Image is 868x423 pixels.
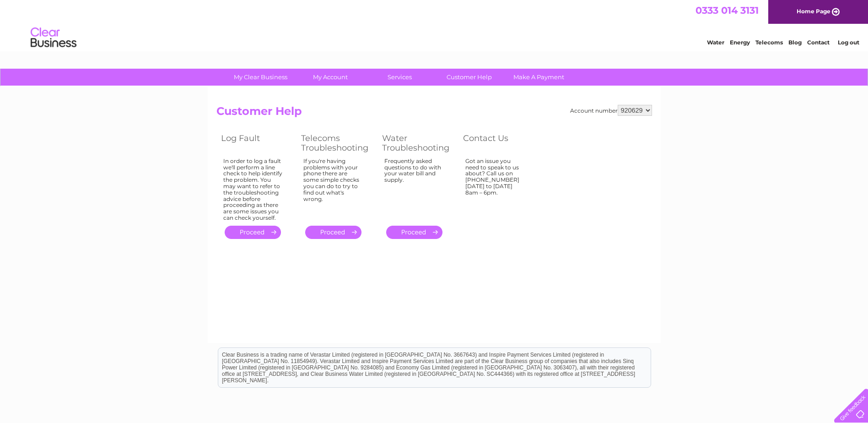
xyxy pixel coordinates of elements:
a: . [225,226,281,239]
a: Customer Help [431,69,507,86]
a: Telecoms [755,39,783,46]
th: Log Fault [216,131,297,155]
th: Telecoms Troubleshooting [297,131,377,155]
div: If you're having problems with your phone there are some simple checks you can do to try to find ... [303,158,364,217]
h2: Customer Help [216,105,652,122]
th: Contact Us [458,131,539,155]
div: Frequently asked questions to do with your water bill and supply. [384,158,445,217]
a: 0333 014 3131 [695,5,759,16]
a: Water [707,39,724,46]
th: Water Troubleshooting [377,131,458,155]
div: In order to log a fault we'll perform a line check to help identify the problem. You may want to ... [223,158,283,221]
div: Account number [570,105,652,116]
a: Log out [838,39,859,46]
a: Services [362,69,437,86]
img: logo.png [30,24,77,52]
a: Energy [730,39,750,46]
a: Blog [788,39,802,46]
a: My Account [292,69,368,86]
a: Make A Payment [501,69,577,86]
a: . [305,226,361,239]
a: Contact [807,39,830,46]
a: My Clear Business [223,69,298,86]
a: . [386,226,442,239]
div: Clear Business is a trading name of Verastar Limited (registered in [GEOGRAPHIC_DATA] No. 3667643... [218,5,651,44]
div: Got an issue you need to speak to us about? Call us on [PHONE_NUMBER] [DATE] to [DATE] 8am – 6pm. [465,158,525,217]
